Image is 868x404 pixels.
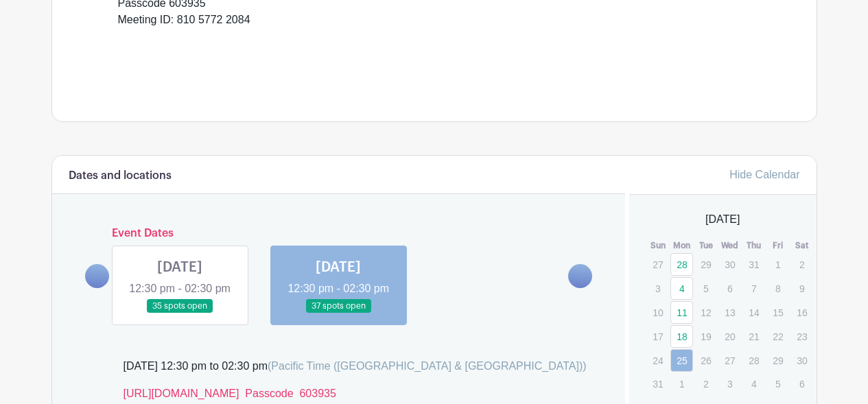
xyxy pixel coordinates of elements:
p: 10 [646,302,669,323]
h6: Event Dates [109,227,569,240]
th: Sun [646,239,670,252]
p: 19 [694,326,717,347]
th: Fri [766,239,790,252]
span: (Pacific Time ([GEOGRAPHIC_DATA] & [GEOGRAPHIC_DATA])) [268,360,587,372]
div: Meeting ID: 810 5772 2084 [118,12,751,45]
p: 27 [646,254,669,275]
p: 29 [766,350,789,371]
p: 12 [694,302,717,323]
p: 3 [646,278,669,299]
p: 31 [646,373,669,394]
a: 25 [670,349,693,372]
p: 30 [718,254,741,275]
p: 21 [742,326,765,347]
p: 1 [670,373,693,394]
span: [DATE] [705,211,740,228]
a: [URL][DOMAIN_NAME] Passcode 603935 [124,388,336,399]
p: 17 [646,326,669,347]
p: 30 [790,350,813,371]
p: 13 [718,302,741,323]
th: Wed [718,239,742,252]
p: 28 [742,350,765,371]
p: 23 [790,326,813,347]
th: Sat [790,239,814,252]
p: 29 [694,254,717,275]
p: 5 [766,373,789,394]
p: 31 [742,254,765,275]
th: Mon [670,239,694,252]
a: 4 [670,277,693,300]
th: Thu [742,239,766,252]
p: 16 [790,302,813,323]
p: 6 [718,278,741,299]
p: 4 [742,373,765,394]
p: 26 [694,350,717,371]
p: 20 [718,326,741,347]
p: 9 [790,278,813,299]
a: 11 [670,301,693,324]
p: 2 [694,373,717,394]
p: 2 [790,254,813,275]
div: [DATE] 12:30 pm to 02:30 pm [124,358,587,375]
p: 27 [718,350,741,371]
p: 8 [766,278,789,299]
p: 22 [766,326,789,347]
p: 6 [790,373,813,394]
th: Tue [694,239,718,252]
a: Hide Calendar [729,169,799,180]
a: 18 [670,325,693,348]
p: 24 [646,350,669,371]
p: 15 [766,302,789,323]
h6: Dates and locations [69,169,172,182]
p: 5 [694,278,717,299]
p: 1 [766,254,789,275]
p: 14 [742,302,765,323]
p: 7 [742,278,765,299]
p: 3 [718,373,741,394]
a: 28 [670,253,693,276]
